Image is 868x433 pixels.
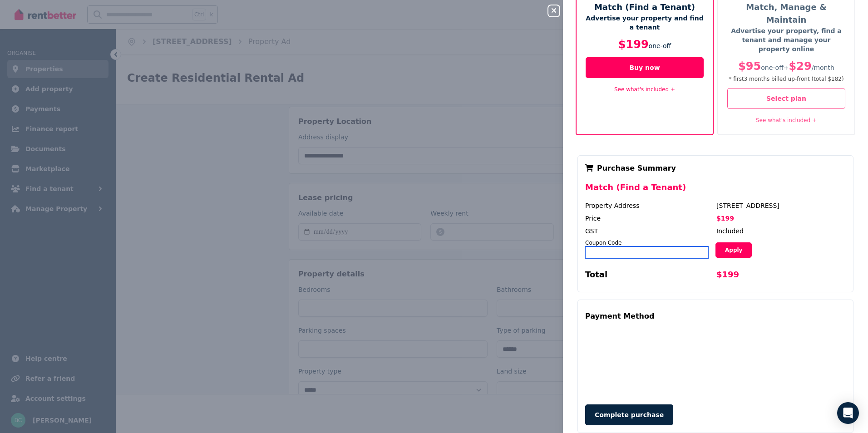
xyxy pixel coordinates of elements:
[727,26,845,54] p: Advertise your property, find a tenant and manage your property online
[618,38,649,51] span: $199
[585,268,715,285] div: Total
[812,64,834,71] span: / month
[585,163,846,174] div: Purchase Summary
[585,239,708,246] div: Coupon Code
[784,64,789,71] span: +
[716,201,846,210] div: [STREET_ADDRESS]
[756,117,817,123] a: See what's included +
[585,307,654,325] div: Payment Method
[585,181,846,201] div: Match (Find a Tenant)
[585,201,715,210] div: Property Address
[585,226,715,236] div: GST
[585,214,715,223] div: Price
[738,60,761,73] span: $95
[585,404,673,425] button: Complete purchase
[716,215,734,222] span: $199
[789,60,812,73] span: $29
[727,75,845,83] p: * first 3 month s billed up-front (total $182 )
[649,42,671,49] span: one-off
[586,57,704,78] button: Buy now
[583,327,848,395] iframe: Secure payment input frame
[716,226,846,236] div: Included
[761,64,784,71] span: one-off
[727,88,845,109] button: Select plan
[727,1,845,26] h5: Match, Manage & Maintain
[837,402,859,424] div: Open Intercom Messenger
[586,1,704,14] h5: Match (Find a Tenant)
[614,86,675,93] a: See what's included +
[716,268,846,285] div: $199
[715,242,752,258] button: Apply
[586,14,704,32] p: Advertise your property and find a tenant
